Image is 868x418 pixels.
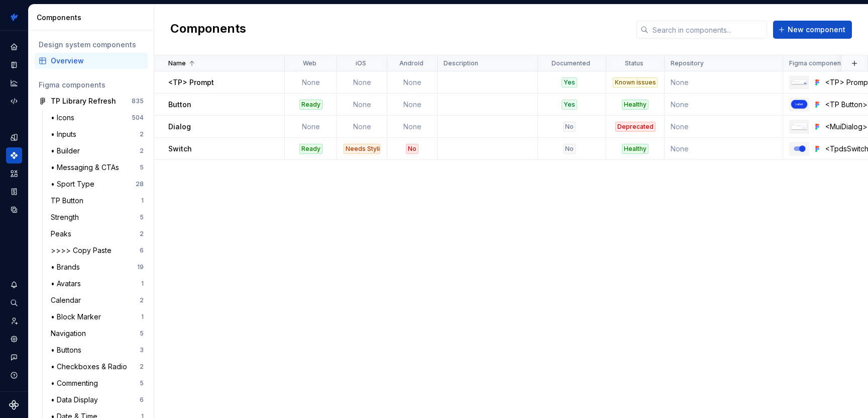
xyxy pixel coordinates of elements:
div: 6 [140,396,144,404]
div: No [563,144,576,154]
a: • Icons504 [47,110,148,126]
a: Invite team [6,313,22,329]
div: No [406,144,418,154]
td: None [337,116,387,138]
div: 2 [140,230,144,238]
a: Strength5 [47,209,148,225]
td: None [387,116,438,138]
div: Yes [562,100,577,110]
img: <TpdsSwitch> [790,143,808,155]
div: Ready [299,144,322,154]
a: TP Library Refresh835 [35,93,148,109]
a: >>>> Copy Paste6 [47,242,148,259]
td: None [665,94,783,116]
a: TP Button1 [47,193,148,209]
button: New component [773,21,852,39]
p: <TP> Prompt [168,77,214,88]
div: • Sport Type [51,179,98,189]
td: None [285,116,337,138]
img: <TP Button> [790,99,808,109]
div: Yes [562,77,577,88]
div: Strength [51,212,83,222]
a: Data sources [6,202,22,218]
div: • Checkboxes & Radio [51,362,131,372]
div: 2 [140,363,144,371]
a: Overview [35,53,148,69]
div: Components [37,13,150,23]
td: None [285,71,337,94]
td: None [387,71,438,94]
button: Notifications [6,277,22,293]
p: Name [168,59,186,67]
p: Dialog [168,122,191,132]
a: Home [6,39,22,55]
td: None [387,94,438,116]
div: Overview [51,56,144,66]
a: Analytics [6,75,22,91]
div: • Buttons [51,345,85,355]
p: Figma component [789,59,843,67]
div: 6 [140,246,144,255]
div: TP Button [51,196,87,206]
div: 1 [141,197,144,205]
p: Button [168,100,191,110]
a: • Inputs2 [47,126,148,142]
div: Assets [6,165,22,182]
a: • Avatars1 [47,276,148,292]
div: Healthy [622,144,648,154]
input: Search in components... [648,21,767,39]
a: • Data Display6 [47,392,148,408]
a: Supernova Logo [9,400,19,410]
h2: Components [170,21,246,39]
div: 5 [140,163,144,172]
div: • Brands [51,262,84,272]
div: 1 [141,313,144,321]
img: <MuiDialog> [790,122,808,131]
div: • Block Marker [51,312,105,322]
button: Contact support [6,349,22,365]
a: Documentation [6,57,22,73]
a: Settings [6,331,22,347]
span: New component [788,25,845,35]
div: Design system components [39,40,144,50]
div: • Messaging & CTAs [51,162,123,173]
a: Calendar2 [47,292,148,308]
div: No [563,122,576,132]
div: • Builder [51,146,84,156]
div: • Icons [51,113,78,123]
button: Search ⌘K [6,295,22,311]
a: Code automation [6,93,22,109]
div: • Commenting [51,378,102,388]
a: Storybook stories [6,184,22,200]
div: 2 [140,147,144,155]
div: Known issues [613,77,658,88]
div: • Avatars [51,279,85,289]
div: >>>> Copy Paste [51,245,116,256]
div: 1 [141,280,144,288]
p: Android [399,59,423,67]
div: Calendar [51,295,85,305]
a: • Messaging & CTAs5 [47,159,148,176]
a: • Brands19 [47,259,148,275]
a: Navigation5 [47,325,148,342]
p: Documented [552,59,590,67]
div: 2 [140,130,144,138]
a: Components [6,147,22,163]
img: <TP> Prompt [790,79,808,86]
a: • Builder2 [47,143,148,159]
div: Healthy [622,100,648,110]
a: Design tokens [6,129,22,145]
p: Repository [671,59,704,67]
p: Description [444,59,478,67]
td: None [337,94,387,116]
a: • Checkboxes & Radio2 [47,359,148,375]
div: 2 [140,296,144,304]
